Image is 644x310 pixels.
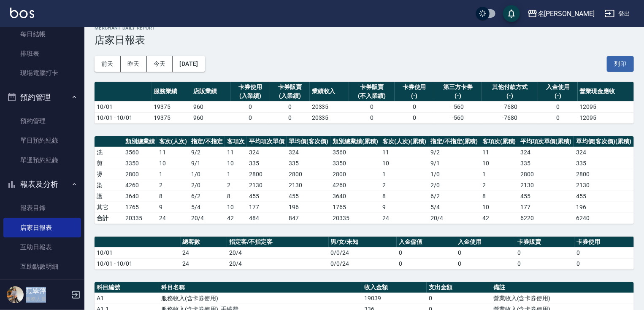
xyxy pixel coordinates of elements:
[95,34,634,46] h3: 店家日報表
[95,191,123,202] td: 護
[287,136,330,147] th: 單均價(客次價)
[540,83,576,92] div: 入金使用
[181,237,227,248] th: 總客數
[518,213,574,224] td: 6220
[189,169,225,180] td: 1 / 0
[95,136,634,224] table: a dense table
[362,282,427,293] th: 收入金額
[123,191,157,202] td: 3640
[330,136,380,147] th: 類別總業績(累積)
[227,247,328,258] td: 20/4
[189,158,225,169] td: 9 / 1
[329,247,397,258] td: 0/0/24
[227,258,328,269] td: 20/4
[428,158,480,169] td: 9 / 1
[456,258,515,269] td: 0
[227,237,328,248] th: 指定客/不指定客
[159,293,362,304] td: 服務收入(含卡券使用)
[428,191,480,202] td: 6 / 2
[191,82,231,102] th: 店販業績
[436,92,480,100] div: (-)
[247,191,287,202] td: 455
[225,180,247,191] td: 2
[225,147,247,158] td: 11
[428,147,480,158] td: 9 / 2
[574,169,634,180] td: 2800
[181,247,227,258] td: 24
[3,63,81,83] a: 現場電腦打卡
[380,180,428,191] td: 2
[310,101,349,112] td: 20335
[95,258,181,269] td: 10/01 - 10/01
[456,247,515,258] td: 0
[574,202,634,213] td: 196
[123,169,157,180] td: 2800
[189,191,225,202] td: 6 / 2
[518,136,574,147] th: 平均項次單價(累積)
[95,180,123,191] td: 染
[247,136,287,147] th: 平均項次單價
[574,147,634,158] td: 324
[428,180,480,191] td: 2 / 0
[395,101,434,112] td: 0
[538,112,578,123] td: 0
[225,213,247,224] td: 42
[349,101,395,112] td: 0
[578,101,634,112] td: 12095
[524,5,598,22] button: 名[PERSON_NAME]
[152,82,192,102] th: 服務業績
[157,202,189,213] td: 9
[362,293,427,304] td: 19039
[330,213,380,224] td: 20335
[428,169,480,180] td: 1 / 0
[157,191,189,202] td: 8
[287,158,330,169] td: 335
[147,56,173,72] button: 今天
[3,44,81,63] a: 排班表
[123,136,157,147] th: 類別總業績
[189,147,225,158] td: 9 / 2
[480,202,518,213] td: 10
[518,147,574,158] td: 324
[95,101,152,112] td: 10/01
[181,258,227,269] td: 24
[157,136,189,147] th: 客次(人次)
[121,56,147,72] button: 昨天
[578,82,634,102] th: 營業現金應收
[380,191,428,202] td: 8
[482,101,538,112] td: -7680
[272,83,308,92] div: 卡券販賣
[518,202,574,213] td: 177
[123,202,157,213] td: 1765
[574,191,634,202] td: 455
[330,180,380,191] td: 4260
[574,237,634,248] th: 卡券使用
[95,237,634,270] table: a dense table
[123,180,157,191] td: 4260
[491,293,634,304] td: 營業收入(含卡券使用)
[428,202,480,213] td: 5 / 4
[436,83,480,92] div: 第三方卡券
[287,147,330,158] td: 324
[157,158,189,169] td: 10
[330,191,380,202] td: 3640
[247,180,287,191] td: 2130
[270,101,310,112] td: 0
[607,56,634,72] button: 列印
[518,180,574,191] td: 2130
[189,136,225,147] th: 指定/不指定
[395,112,434,123] td: 0
[95,169,123,180] td: 燙
[233,92,268,100] div: (入業績)
[3,198,81,218] a: 報表目錄
[95,247,181,258] td: 10/01
[456,237,515,248] th: 入金使用
[397,83,432,92] div: 卡券使用
[173,56,205,72] button: [DATE]
[123,147,157,158] td: 3560
[515,237,574,248] th: 卡券販賣
[427,282,491,293] th: 支出金額
[247,169,287,180] td: 2800
[538,8,595,19] div: 名[PERSON_NAME]
[287,169,330,180] td: 2800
